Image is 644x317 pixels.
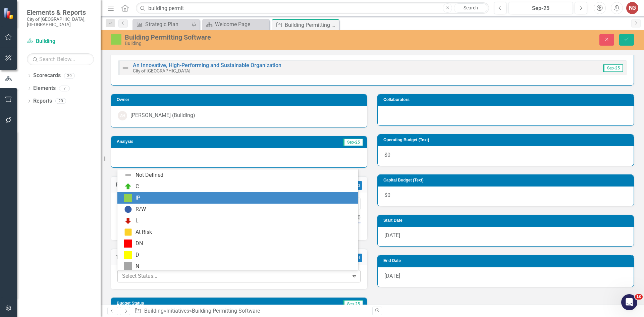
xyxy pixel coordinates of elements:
a: Building [27,38,94,45]
small: City of [GEOGRAPHIC_DATA], [GEOGRAPHIC_DATA] [27,16,94,28]
a: Elements [33,85,56,92]
h3: Collaborators [383,98,630,102]
img: IP [111,34,121,45]
span: [DATE] [384,232,400,239]
h3: Capital Budget (Text) [383,178,630,182]
span: 10 [635,294,643,300]
img: R/W [124,205,132,213]
h3: Time Status [116,254,198,260]
h3: End Date [383,259,630,263]
h3: Percent Complete [116,182,220,188]
div: Sep-25 [511,4,571,12]
img: C [124,182,132,191]
img: Not Defined [124,171,132,179]
h3: Start Date [383,218,630,223]
a: Strategic Plan [134,20,190,29]
a: An Innovative, High-Performing and Sustainable Organization [133,62,281,68]
div: Building Permitting Software [125,34,404,41]
img: At Risk [124,228,132,236]
iframe: Intercom live chat [621,294,637,310]
div: Building Permitting Software [285,21,337,29]
div: Welcome Page [215,20,268,29]
a: Reports [33,97,52,105]
span: Sep-25 [603,64,623,72]
small: City of [GEOGRAPHIC_DATA] [133,68,191,73]
img: D [124,251,132,259]
div: IP [136,194,140,202]
span: Sep-25 [343,139,363,146]
div: AH [118,111,127,120]
div: 7 [59,86,70,91]
img: ClearPoint Strategy [3,7,15,19]
span: Elements & Reports [27,8,94,16]
img: Not Defined [121,64,129,72]
div: 20 [55,98,66,104]
input: Search Below... [27,53,94,65]
img: DN [124,240,132,248]
div: At Risk [136,228,152,236]
img: IP [124,194,132,202]
input: Search ClearPoint... [136,2,489,14]
div: C [136,183,139,191]
h3: Analysis [117,140,227,144]
div: L [136,217,139,225]
div: [PERSON_NAME] (Building) [130,112,195,119]
div: R/W [136,206,146,213]
h3: Budget Status [117,301,258,306]
div: Building [125,41,404,46]
div: Not Defined [136,171,163,179]
div: » » [135,307,367,315]
span: [DATE] [384,273,400,279]
a: Welcome Page [204,20,268,29]
div: 39 [64,73,75,78]
img: N [124,262,132,270]
img: L [124,217,132,225]
button: NG [626,2,638,14]
a: Search [454,3,487,13]
div: Strategic Plan [145,20,190,29]
h3: Owner [117,98,364,102]
h3: Operating Budget (Text) [383,138,630,142]
div: DN [136,240,143,248]
div: Building Permitting Software [192,308,260,314]
a: Building [144,308,164,314]
button: Sep-25 [508,2,573,14]
a: Initiatives [166,308,189,314]
div: N [136,263,139,270]
div: D [136,251,139,259]
span: $0 [384,152,390,158]
a: Scorecards [33,72,61,80]
span: Sep-25 [343,300,363,308]
span: $0 [384,192,390,198]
